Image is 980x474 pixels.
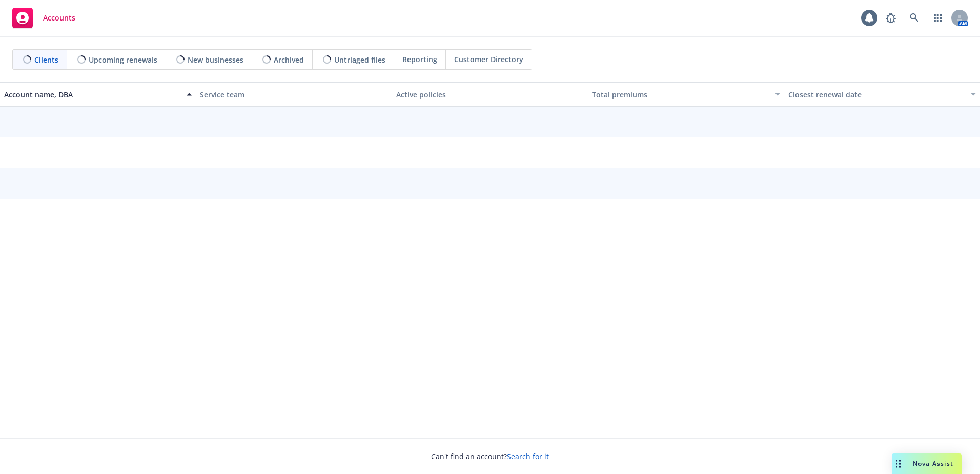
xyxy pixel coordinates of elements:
button: Total premiums [588,82,784,107]
a: Report a Bug [881,8,901,28]
span: Nova Assist [913,459,953,468]
div: Total premiums [592,89,768,100]
span: Reporting [402,54,437,65]
div: Account name, DBA [4,89,180,100]
a: Search for it [507,451,549,461]
a: Search [904,8,925,28]
span: Customer Directory [454,54,523,65]
a: Accounts [8,4,79,32]
span: Archived [274,54,304,65]
a: Switch app [928,8,948,28]
button: Active policies [392,82,588,107]
span: Accounts [43,14,75,22]
span: Can't find an account? [431,451,549,462]
span: Upcoming renewals [89,54,157,65]
span: Clients [34,54,58,65]
div: Drag to move [892,453,905,474]
div: Closest renewal date [788,89,965,100]
div: Service team [200,89,387,100]
span: New businesses [188,54,243,65]
div: Active policies [396,89,584,100]
button: Service team [196,82,392,107]
span: Untriaged files [334,54,385,65]
button: Nova Assist [892,453,962,474]
button: Closest renewal date [784,82,980,107]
